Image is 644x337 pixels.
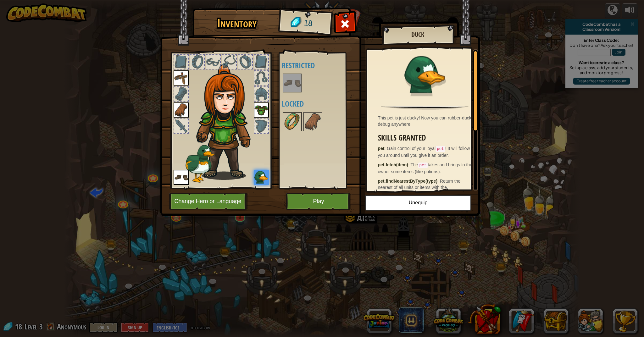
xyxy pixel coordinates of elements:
h1: Inventory [197,17,277,30]
img: portrait.png [254,170,269,185]
img: portrait.png [174,102,189,118]
img: hair_f2.png [194,64,262,180]
div: This pet is just ducky! Now you can rubber-duck debug anywhere! [378,115,475,127]
button: Play [286,193,352,210]
button: Unequip [365,195,471,211]
h3: Skills Granted [378,134,475,142]
img: portrait.png [174,70,189,86]
img: portrait.png [304,113,322,130]
button: Change Hero or Language [169,193,249,210]
img: portrait.png [174,170,189,185]
span: : [385,146,387,151]
img: portrait.png [404,54,445,95]
img: portrait.png [283,113,301,130]
span: : [437,179,440,184]
img: duck_paper_doll.png [184,129,231,183]
span: : [408,162,411,167]
h4: Locked [282,100,361,108]
span: The takes and brings to the owner some items (like potions). [378,162,472,174]
span: 18 [303,17,313,29]
strong: pet.fetch(item) [378,162,408,167]
img: portrait.png [283,74,301,92]
strong: pet.findNearestByType(type) [378,179,438,184]
strong: pet [378,146,385,151]
code: pet [436,146,445,152]
span: Gain control of your loyal ! It will follow you around until you give it an order. [378,146,470,158]
code: pet [418,163,428,168]
img: hr.png [381,106,468,110]
h4: Restricted [282,61,361,69]
h2: Duck [388,31,447,38]
img: portrait.png [254,102,269,118]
